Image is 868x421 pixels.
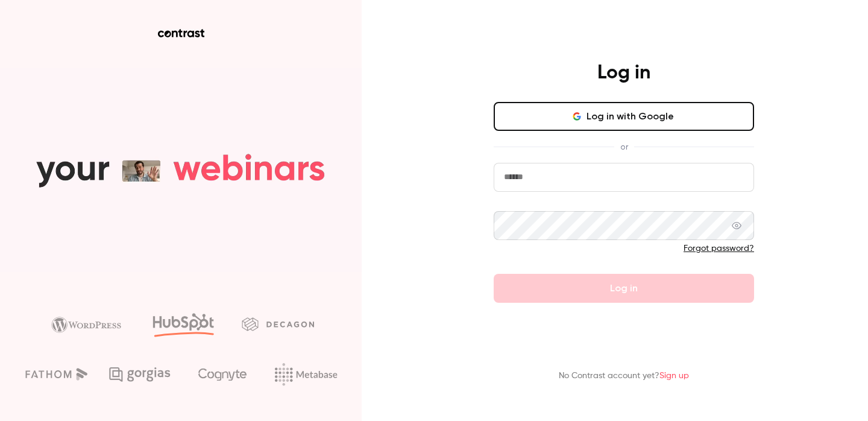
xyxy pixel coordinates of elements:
[494,102,754,131] button: Log in with Google
[659,372,689,380] a: Sign up
[614,141,634,153] span: or
[242,317,314,331] img: decagon
[684,244,754,253] a: Forgot password?
[597,61,650,85] h4: Log in
[559,370,689,382] p: No Contrast account yet?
